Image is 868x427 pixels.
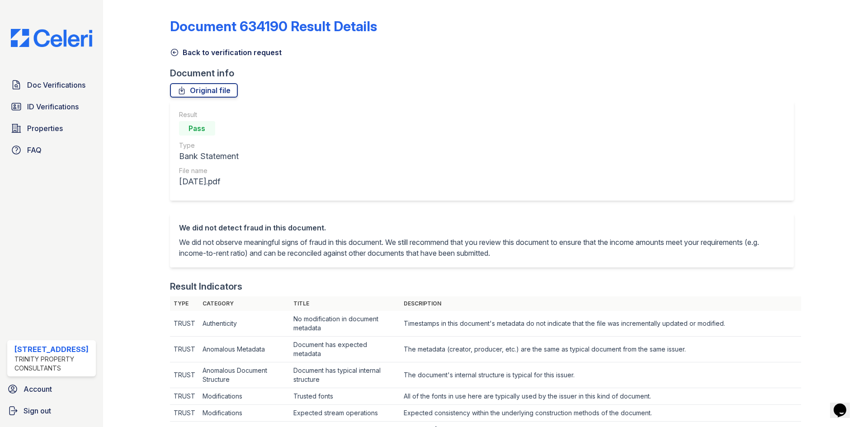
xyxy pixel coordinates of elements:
span: Account [24,384,52,394]
th: Category [199,296,290,311]
th: Description [400,296,801,311]
td: Document has expected metadata [290,337,400,362]
td: The metadata (creator, producer, etc.) are the same as typical document from the same issuer. [400,337,801,362]
div: [DATE].pdf [179,175,239,188]
a: ID Verifications [7,98,96,116]
td: TRUST [170,362,199,388]
td: Expected consistency within the underlying construction methods of the document. [400,405,801,422]
div: Trinity Property Consultants [14,355,92,373]
div: We did not detect fraud in this document. [179,222,785,233]
a: Document 634190 Result Details [170,18,377,34]
td: No modification in document metadata [290,311,400,337]
td: Modifications [199,405,290,422]
div: File name [179,166,239,175]
td: All of the fonts in use here are typically used by the issuer in this kind of document. [400,388,801,405]
td: Expected stream operations [290,405,400,422]
div: Document info [170,67,801,80]
span: Doc Verifications [27,80,85,90]
div: [STREET_ADDRESS] [14,344,92,355]
th: Type [170,296,199,311]
td: TRUST [170,405,199,422]
th: Title [290,296,400,311]
a: Properties [7,119,96,137]
span: Sign out [24,405,51,416]
div: Pass [179,121,215,136]
img: CE_Logo_Blue-a8612792a0a2168367f1c8372b55b34899dd931a85d93a1a3d3e32e68fde9ad4.png [4,29,99,47]
a: Account [4,380,99,398]
a: Sign out [4,402,99,420]
td: The document's internal structure is typical for this issuer. [400,362,801,388]
a: Doc Verifications [7,76,96,94]
div: Result [179,110,239,119]
td: Anomalous Metadata [199,337,290,362]
a: FAQ [7,141,96,159]
td: TRUST [170,311,199,337]
td: Modifications [199,388,290,405]
td: TRUST [170,337,199,362]
td: Timestamps in this document's metadata do not indicate that the file was incrementally updated or... [400,311,801,337]
td: Authenticity [199,311,290,337]
p: We did not observe meaningful signs of fraud in this document. We still recommend that you review... [179,237,785,258]
td: TRUST [170,388,199,405]
iframe: chat widget [830,391,859,418]
span: ID Verifications [27,101,79,112]
span: Properties [27,123,63,134]
div: Result Indicators [170,280,242,293]
td: Anomalous Document Structure [199,362,290,388]
td: Document has typical internal structure [290,362,400,388]
a: Back to verification request [170,47,282,58]
div: Bank Statement [179,150,239,163]
span: FAQ [27,145,42,155]
div: Type [179,141,239,150]
a: Original file [170,83,238,98]
td: Trusted fonts [290,388,400,405]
